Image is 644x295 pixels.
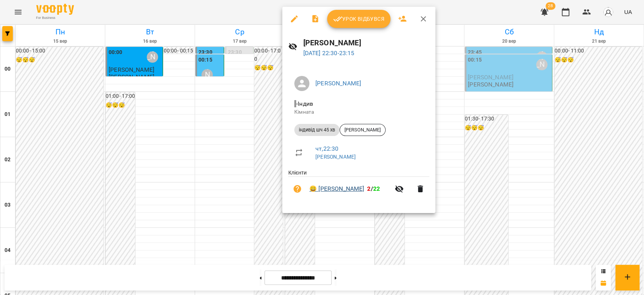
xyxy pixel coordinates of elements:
a: [DATE] 22:30-23:15 [303,49,355,57]
span: Урок відбувся [333,14,384,23]
span: 2 [367,185,370,192]
a: [PERSON_NAME] [315,80,361,87]
b: / [367,185,380,192]
span: - Індив [294,100,315,107]
button: Урок відбувся [327,10,390,28]
a: [PERSON_NAME] [315,154,356,160]
a: 😀 [PERSON_NAME] [309,184,364,193]
span: індивід шч 45 хв [294,127,340,133]
ul: Клієнти [288,169,429,204]
span: 22 [373,185,380,192]
h6: [PERSON_NAME] [303,37,429,49]
a: чт , 22:30 [315,145,338,152]
div: [PERSON_NAME] [340,124,386,136]
p: Кімната [294,108,423,116]
button: Візит ще не сплачено. Додати оплату? [288,180,306,198]
span: [PERSON_NAME] [340,127,385,133]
